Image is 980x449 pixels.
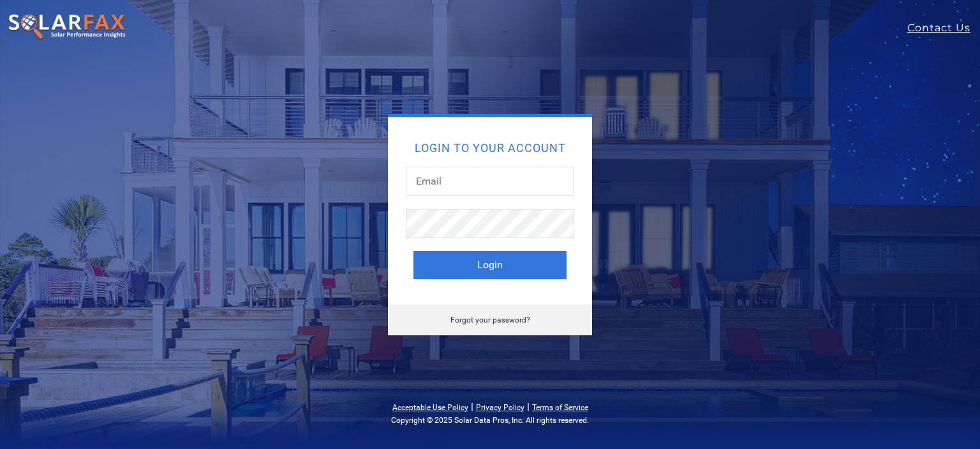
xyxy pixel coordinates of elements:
[476,403,524,412] a: Privacy Policy
[471,400,473,413] span: |
[413,142,567,154] h2: Login to your account
[413,251,567,279] button: Login
[527,400,530,413] span: |
[907,20,980,36] a: Contact Us
[450,316,530,324] a: Forgot your password?
[8,13,128,40] img: SolarFax
[392,403,468,412] a: Acceptable Use Policy
[532,403,588,412] a: Terms of Service
[406,167,574,196] input: Email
